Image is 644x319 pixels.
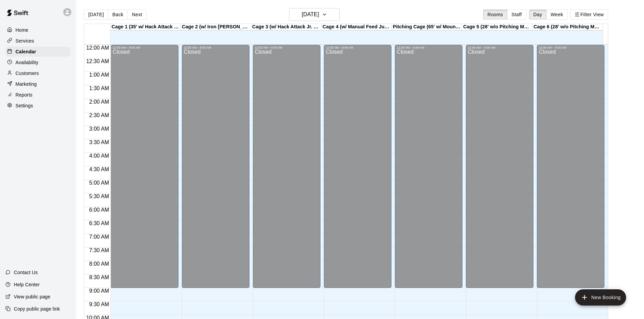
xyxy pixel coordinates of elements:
div: 12:00 AM – 9:00 AM: Closed [537,45,604,288]
div: Cage 1 (35' w/ Hack Attack Manual Feed) [111,24,181,30]
div: 12:00 AM – 9:00 AM [184,46,247,49]
span: 7:00 AM [88,234,111,240]
div: 12:00 AM – 9:00 AM: Closed [111,45,178,288]
div: Cage 4 (w/ Manual Feed Jugs Machine - Softball) [321,24,392,30]
div: 12:00 AM – 9:00 AM [539,46,602,49]
p: Copy public page link [14,305,60,312]
span: 12:00 AM [85,45,111,51]
button: Rooms [483,9,507,20]
span: 2:30 AM [88,112,111,118]
div: Cage 3 (w/ Hack Attack Jr. Auto Feeder and HitTrax) [251,24,321,30]
span: 1:30 AM [88,85,111,91]
div: Pitching Cage (65' w/ Mound or Pitching Mat) [392,24,462,30]
span: 4:30 AM [88,166,111,172]
button: add [575,289,626,305]
span: 4:00 AM [88,153,111,159]
span: 8:30 AM [88,274,111,280]
div: 12:00 AM – 9:00 AM [326,46,389,49]
a: Services [5,36,71,46]
div: Closed [539,49,602,290]
a: Marketing [5,79,71,89]
span: 3:00 AM [88,126,111,132]
div: 12:00 AM – 9:00 AM: Closed [253,45,320,288]
span: 3:30 AM [88,139,111,145]
a: Reports [5,90,71,100]
p: Contact Us [14,269,38,276]
p: Help Center [14,281,40,288]
span: 5:00 AM [88,180,111,186]
div: 12:00 AM – 9:00 AM: Closed [395,45,462,288]
span: 9:00 AM [88,288,111,294]
div: 12:00 AM – 9:00 AM [468,46,531,49]
button: Day [529,9,547,20]
div: 12:00 AM – 9:00 AM: Closed [324,45,391,288]
button: Filter View [570,9,608,20]
p: Settings [16,102,33,109]
div: 12:00 AM – 9:00 AM: Closed [466,45,533,288]
div: Cage 6 (28' w/o Pitching Machine) [532,24,603,30]
p: Home [16,27,28,33]
a: Home [5,25,71,35]
a: Settings [5,101,71,111]
div: Closed [184,49,247,290]
span: 2:00 AM [88,99,111,105]
div: 12:00 AM – 9:00 AM [113,46,176,49]
span: 6:00 AM [88,207,111,213]
div: Cage 5 (28' w/o Pitching Machine) [462,24,532,30]
p: View public page [14,293,50,300]
a: Calendar [5,47,71,57]
p: Reports [16,91,32,98]
span: 6:30 AM [88,220,111,226]
p: Availability [16,59,39,66]
div: Closed [255,49,318,290]
button: Next [127,9,146,20]
p: Services [16,37,34,44]
a: Customers [5,68,71,78]
h6: [DATE] [302,10,319,19]
a: Availability [5,57,71,68]
button: [DATE] [84,9,108,20]
div: 12:00 AM – 9:00 AM: Closed [182,45,249,288]
span: 12:30 AM [85,58,111,64]
button: Week [546,9,568,20]
button: Back [108,9,128,20]
div: 12:00 AM – 9:00 AM [397,46,460,49]
p: Marketing [16,81,37,87]
p: Calendar [16,48,36,55]
span: 5:30 AM [88,193,111,199]
div: Closed [468,49,531,290]
button: [DATE] [289,8,340,21]
p: Customers [16,70,39,77]
div: Closed [397,49,460,290]
div: Closed [326,49,389,290]
span: 1:00 AM [88,72,111,78]
span: 7:30 AM [88,247,111,253]
div: Cage 2 (w/ Iron [PERSON_NAME] Auto Feeder - Fastpitch Softball) [181,24,251,30]
button: Staff [507,9,526,20]
span: 8:00 AM [88,261,111,267]
div: Closed [113,49,176,290]
div: 12:00 AM – 9:00 AM [255,46,318,49]
span: 9:30 AM [88,301,111,307]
